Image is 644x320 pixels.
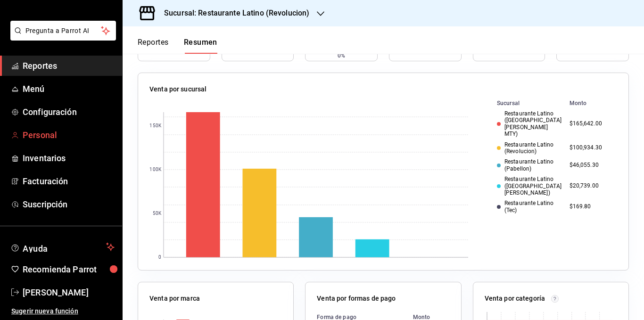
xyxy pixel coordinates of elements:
[482,98,566,108] th: Sucursal
[23,241,102,253] span: Ayuda
[23,263,115,276] span: Recomienda Parrot
[497,176,562,196] div: Restaurante Latino ([GEOGRAPHIC_DATA][PERSON_NAME])
[10,21,116,41] button: Pregunta a Parrot AI
[149,294,200,304] p: Venta por marca
[566,139,617,157] td: $100,934.30
[566,156,617,174] td: $46,055.30
[23,286,115,299] span: [PERSON_NAME]
[23,59,115,72] span: Reportes
[23,198,115,211] span: Suscripción
[566,108,617,139] td: $165,642.00
[184,38,217,54] button: Resumen
[153,211,162,216] text: 50K
[338,51,345,60] span: 0%
[485,294,545,304] p: Venta por categoría
[497,158,562,172] div: Restaurante Latino (Pabellon)
[317,294,396,304] p: Venta por formas de pago
[158,255,161,260] text: 0
[138,38,169,54] button: Reportes
[25,26,101,36] span: Pregunta a Parrot AI
[497,141,562,155] div: Restaurante Latino (Revolucion)
[23,129,115,141] span: Personal
[497,200,562,213] div: Restaurante Latino (Tec)
[566,98,617,108] th: Monto
[138,38,217,54] div: navigation tabs
[566,174,617,198] td: $20,739.00
[23,152,115,164] span: Inventarios
[566,198,617,215] td: $169.80
[23,82,115,95] span: Menú
[149,167,161,172] text: 100K
[149,123,161,129] text: 150K
[157,8,309,19] h3: Sucursal: Restaurante Latino (Revolucion)
[497,110,562,138] div: Restaurante Latino ([GEOGRAPHIC_DATA][PERSON_NAME] MTY)
[11,306,115,316] span: Sugerir nueva función
[149,84,206,94] p: Venta por sucursal
[7,33,116,42] a: Pregunta a Parrot AI
[23,175,115,188] span: Facturación
[23,106,115,118] span: Configuración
